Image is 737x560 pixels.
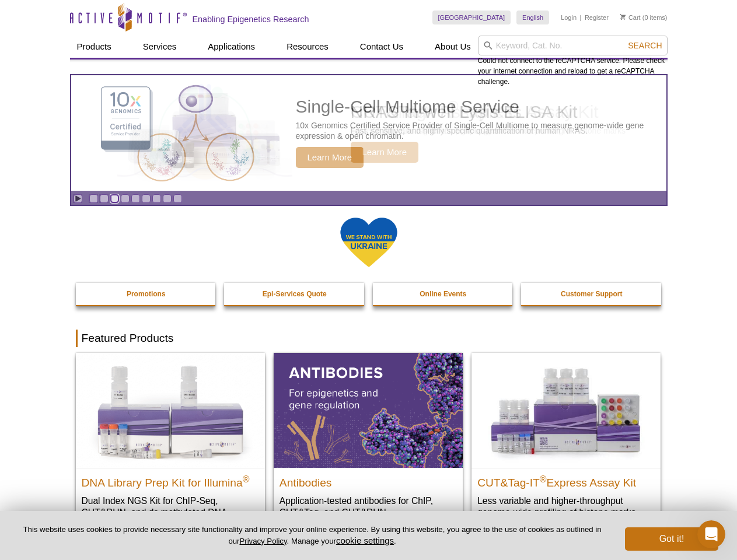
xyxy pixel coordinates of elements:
a: English [516,10,549,24]
input: Keyword, Cat. No. [478,36,668,55]
a: Cart [620,13,641,22]
a: Go to slide 4 [121,194,130,203]
img: All Antibodies [274,353,463,467]
img: DNA Library Prep Kit for Illumina [76,353,265,467]
h2: CUT&Tag-IT Express Assay Kit [477,471,655,489]
a: Contact Us [353,36,410,58]
a: Login [561,13,577,22]
a: Promotions [76,283,217,305]
h2: DNA Library Prep Kit for Illumina [82,471,259,489]
a: Register [585,13,609,22]
p: Dual Index NGS Kit for ChIP-Seq, CUT&RUN, and ds methylated DNA assays. [82,495,259,530]
a: Go to slide 1 [89,194,98,203]
a: Go to slide 8 [163,194,172,203]
p: 10x Genomics Certified Service Provider of Single-Cell Multiome to measure genome-wide gene expre... [296,120,661,141]
strong: Promotions [127,290,166,298]
img: Single-Cell Multiome Service [90,80,265,187]
a: Privacy Policy [239,537,287,545]
img: We Stand With Ukraine [340,216,398,268]
a: Go to slide 9 [173,194,182,203]
h2: Enabling Epigenetics Research [193,14,309,24]
button: Search [624,40,665,51]
strong: Customer Support [561,290,622,298]
p: Less variable and higher-throughput genome-wide profiling of histone marks​. [477,495,655,519]
a: Go to slide 6 [142,194,151,203]
h2: Antibodies [280,471,457,489]
a: DNA Library Prep Kit for Illumina DNA Library Prep Kit for Illumina® Dual Index NGS Kit for ChIP-... [76,353,265,541]
strong: Epi-Services Quote [263,290,327,298]
button: cookie settings [336,535,394,545]
span: Learn More [296,147,364,168]
li: (0 items) [620,10,668,24]
li: | [580,10,582,24]
a: Applications [201,36,262,58]
a: Online Events [373,283,514,305]
strong: Online Events [420,290,466,298]
img: CUT&Tag-IT® Express Assay Kit [471,353,661,467]
a: Customer Support [521,283,662,305]
a: Services [136,36,184,58]
a: [GEOGRAPHIC_DATA] [432,10,511,24]
button: Got it! [625,527,718,551]
a: All Antibodies Antibodies Application-tested antibodies for ChIP, CUT&Tag, and CUT&RUN. [274,353,463,530]
p: This website uses cookies to provide necessary site functionality and improve your online experie... [19,524,606,547]
sup: ® [243,474,250,484]
iframe: Intercom live chat [697,520,725,548]
img: Your Cart [620,14,626,20]
span: Search [628,41,662,50]
a: Products [70,36,118,58]
a: Epi-Services Quote [224,283,365,305]
a: Toggle autoplay [74,194,82,203]
a: Resources [280,36,336,58]
div: Could not connect to the reCAPTCHA service. Please check your internet connection and reload to g... [478,36,668,87]
a: Go to slide 5 [131,194,140,203]
h2: Single-Cell Multiome Service [296,98,661,116]
h2: Featured Products [76,330,662,347]
a: About Us [428,36,478,58]
article: Single-Cell Multiome Service [71,75,666,191]
a: Go to slide 7 [152,194,161,203]
sup: ® [540,474,547,484]
a: Go to slide 3 [110,194,119,203]
a: Go to slide 2 [100,194,109,203]
a: Single-Cell Multiome Service Single-Cell Multiome Service 10x Genomics Certified Service Provider... [71,75,666,191]
p: Application-tested antibodies for ChIP, CUT&Tag, and CUT&RUN. [280,495,457,519]
a: CUT&Tag-IT® Express Assay Kit CUT&Tag-IT®Express Assay Kit Less variable and higher-throughput ge... [471,353,661,530]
